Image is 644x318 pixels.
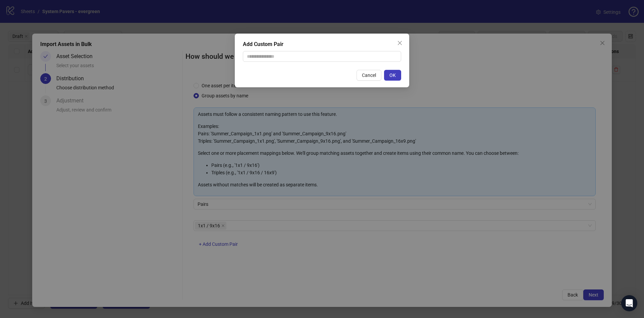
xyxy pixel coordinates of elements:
span: close [397,40,402,46]
span: Cancel [362,73,376,78]
div: Open Intercom Messenger [621,295,637,311]
button: Cancel [357,70,381,81]
button: Close [394,38,405,48]
div: Add Custom Pair [243,40,401,48]
span: OK [389,73,396,78]
button: OK [384,70,401,81]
